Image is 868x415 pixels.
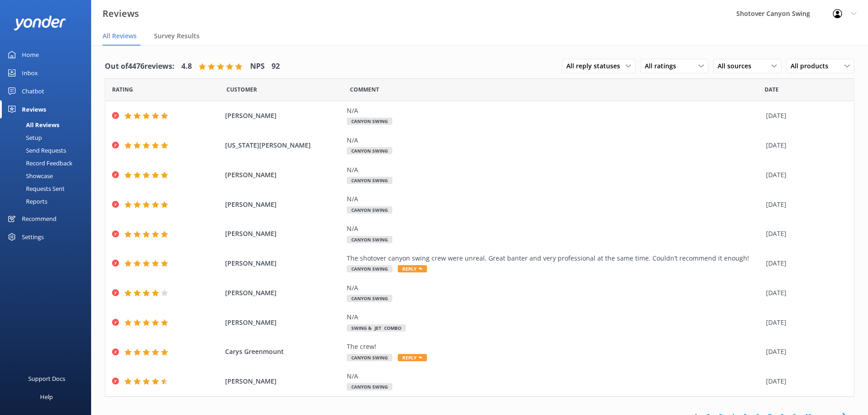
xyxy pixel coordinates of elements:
div: Inbox [22,64,38,82]
span: All products [791,61,834,71]
span: Swing & Jet Combo [347,324,406,332]
span: Carys Greenmount [225,347,343,357]
div: Help [40,388,53,406]
span: Reply [398,354,427,361]
div: Settings [22,228,44,246]
div: The crew! [347,342,761,352]
div: [DATE] [766,376,842,386]
div: N/A [347,194,761,204]
span: Survey Results [154,31,200,41]
div: [DATE] [766,288,842,298]
div: Home [22,46,39,64]
span: All Reviews [103,31,137,41]
div: Send Requests [5,144,66,157]
div: Requests Sent [5,182,65,195]
span: Canyon Swing [347,147,392,154]
div: [DATE] [766,318,842,328]
span: All reply statuses [566,61,626,71]
div: N/A [347,165,761,175]
div: [DATE] [766,111,842,121]
div: Record Feedback [5,157,72,169]
div: N/A [347,312,761,322]
span: [PERSON_NAME] [225,318,343,328]
a: All Reviews [5,118,91,131]
div: Support Docs [28,369,65,388]
div: [DATE] [766,200,842,210]
div: [DATE] [766,347,842,357]
span: Date [226,85,257,94]
span: [PERSON_NAME] [225,200,343,210]
div: [DATE] [766,170,842,180]
span: Canyon Swing [347,383,392,390]
div: Reviews [22,100,46,118]
img: yonder-white-logo.png [14,15,66,31]
span: [PERSON_NAME] [225,376,343,386]
h4: 4.8 [181,61,192,72]
div: [DATE] [766,258,842,268]
span: All sources [718,61,757,71]
div: N/A [347,135,761,145]
div: Chatbot [22,82,44,100]
span: Canyon Swing [347,177,392,184]
h4: 92 [272,61,280,72]
h4: NPS [250,61,265,72]
a: Showcase [5,169,91,182]
span: [PERSON_NAME] [225,111,343,121]
div: N/A [347,224,761,234]
div: Setup [5,131,42,144]
span: [US_STATE][PERSON_NAME] [225,140,343,150]
div: N/A [347,106,761,116]
span: [PERSON_NAME] [225,258,343,268]
a: Reports [5,195,91,208]
span: Date [765,85,779,94]
div: Recommend [22,210,56,228]
span: Reply [398,265,427,272]
div: N/A [347,283,761,293]
span: Question [350,85,379,94]
span: Canyon Swing [347,118,392,125]
h4: Out of 4476 reviews: [105,61,175,72]
span: [PERSON_NAME] [225,170,343,180]
span: Canyon Swing [347,206,392,214]
span: Canyon Swing [347,265,392,272]
span: [PERSON_NAME] [225,229,343,239]
a: Requests Sent [5,182,91,195]
a: Record Feedback [5,157,91,169]
div: N/A [347,371,761,381]
a: Send Requests [5,144,91,157]
div: The shotover canyon swing crew were unreal. Great banter and very professional at the same time. ... [347,253,761,263]
div: [DATE] [766,140,842,150]
span: [PERSON_NAME] [225,288,343,298]
span: Canyon Swing [347,354,392,361]
span: Canyon Swing [347,236,392,243]
span: All ratings [645,61,682,71]
div: Reports [5,195,47,208]
div: All Reviews [5,118,59,131]
a: Setup [5,131,91,144]
span: Canyon Swing [347,295,392,302]
div: Showcase [5,169,53,182]
div: [DATE] [766,229,842,239]
span: Date [112,85,133,94]
h3: Reviews [103,6,139,21]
